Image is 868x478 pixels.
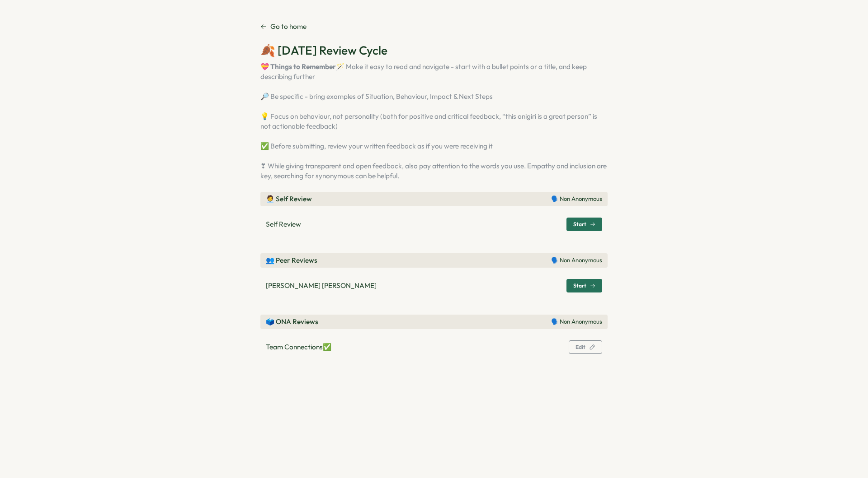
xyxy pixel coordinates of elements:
span: Start [573,283,586,288]
p: Team Connections ✅ [266,342,331,352]
p: 🪄 Make it easy to read and navigate - start with a bullet points or a title, and keep describing ... [260,62,608,181]
p: 🗣️ Non Anonymous [551,195,602,203]
p: 🗣️ Non Anonymous [551,318,602,326]
p: [PERSON_NAME] [PERSON_NAME] [266,281,377,291]
p: Self Review [266,219,301,229]
button: Edit [569,340,602,354]
h2: 🍂 [DATE] Review Cycle [260,42,608,58]
p: 👥 Peer Reviews [266,255,317,265]
span: Start [573,222,586,227]
p: 🗳️ ONA Reviews [266,317,318,327]
strong: 💝 Things to Remember [260,62,336,71]
p: 🗣️ Non Anonymous [551,256,602,265]
button: Start [566,279,602,292]
span: Edit [576,344,585,350]
a: Go to home [260,22,307,32]
button: Start [566,218,602,231]
p: 🧑‍💼 Self Review [266,194,312,204]
p: Go to home [270,22,307,32]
